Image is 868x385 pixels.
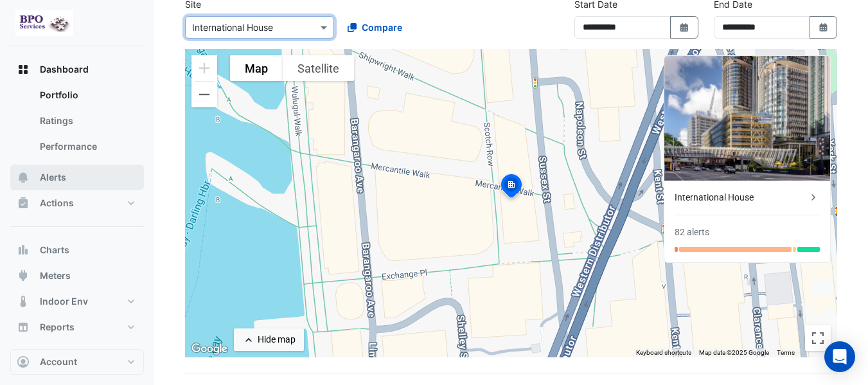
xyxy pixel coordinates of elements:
fa-icon: Select Date [818,22,829,33]
span: Indoor Env [40,295,88,308]
fa-icon: Select Date [678,22,690,33]
span: Meters [40,269,71,282]
button: Hide map [234,328,304,351]
span: Actions [40,197,74,210]
div: 82 alerts [675,226,709,239]
span: Compare [362,21,402,34]
button: Actions [10,190,144,216]
span: Reports [40,321,75,334]
app-icon: Meters [17,269,30,282]
button: Account [10,349,144,375]
img: International House [664,56,830,181]
a: Portfolio [30,82,144,108]
span: Charts [40,244,69,256]
a: Terms (opens in new tab) [777,349,795,356]
a: Performance [30,134,144,159]
span: Map data ©2025 Google [699,349,769,356]
app-icon: Charts [17,244,30,256]
button: Toggle fullscreen view [805,325,831,351]
div: International House [675,191,807,204]
span: Dashboard [40,63,89,76]
button: Reports [10,314,144,340]
button: Dashboard [10,57,144,82]
span: Account [40,355,77,368]
button: Zoom out [191,82,217,107]
button: Meters [10,263,144,289]
a: Open this area in Google Maps (opens a new window) [188,341,231,357]
img: Google [188,341,231,357]
button: Charts [10,237,144,263]
div: Dashboard [10,82,144,165]
app-icon: Dashboard [17,63,30,76]
a: Ratings [30,108,144,134]
app-icon: Reports [17,321,30,334]
app-icon: Alerts [17,171,30,184]
button: Zoom in [191,55,217,81]
img: Company Logo [15,10,73,36]
app-icon: Actions [17,197,30,210]
img: site-pin-selected.svg [497,172,526,203]
div: Open Intercom Messenger [824,341,855,372]
button: Alerts [10,165,144,190]
button: Show satellite imagery [283,55,354,81]
button: Compare [339,16,411,39]
span: Alerts [40,171,66,184]
app-icon: Indoor Env [17,295,30,308]
button: Keyboard shortcuts [636,348,691,357]
div: Hide map [258,333,296,346]
button: Indoor Env [10,289,144,314]
button: Show street map [230,55,283,81]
